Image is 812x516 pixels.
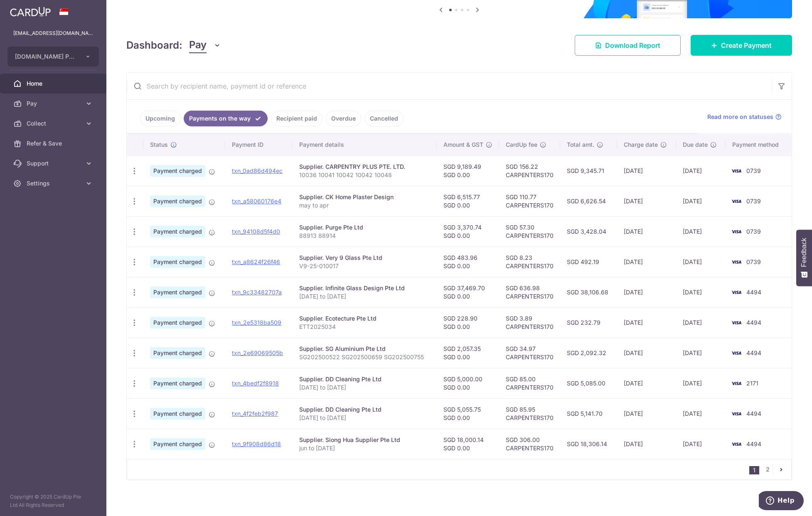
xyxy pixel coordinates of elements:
[150,141,168,149] span: Status
[499,368,560,398] td: SGD 85.00 CARPENTERS170
[27,139,81,148] span: Refer & Save
[560,247,618,277] td: SGD 492.19
[707,113,782,121] a: Read more on statuses
[499,156,560,186] td: SGD 156.22 CARPENTERS170
[567,141,594,149] span: Total amt.
[617,216,676,247] td: [DATE]
[499,277,560,307] td: SGD 636.98 CARPENTERS170
[150,438,205,450] span: Payment charged
[560,307,618,338] td: SGD 232.79
[683,141,708,149] span: Due date
[560,368,618,398] td: SGD 5,085.00
[299,444,430,452] p: jun to [DATE]
[728,257,745,267] img: Bank Card
[676,429,726,459] td: [DATE]
[299,375,430,383] div: Supplier. DD Cleaning Pte Ltd
[746,410,761,417] span: 4494
[299,436,430,444] div: Supplier. Siong Hua Supplier Pte Ltd
[184,111,268,126] a: Payments on the way
[232,228,280,235] a: txn_94108d5f4d0
[726,134,792,156] th: Payment method
[676,398,726,429] td: [DATE]
[437,398,499,429] td: SGD 5,055.75 SGD 0.00
[150,408,205,420] span: Payment charged
[299,232,430,240] p: 88913 88914
[232,258,280,265] a: txn_a8624f26f46
[7,47,99,67] button: [DOMAIN_NAME] PTE. LTD.
[676,247,726,277] td: [DATE]
[232,167,283,174] a: txn_0ad86d494ec
[140,111,180,126] a: Upcoming
[676,216,726,247] td: [DATE]
[299,345,430,353] div: Supplier. SG Aluminium Pte Ltd
[27,79,81,88] span: Home
[560,398,618,429] td: SGD 5,141.70
[746,319,761,326] span: 4494
[707,113,773,121] span: Read more on statuses
[15,52,76,61] span: [DOMAIN_NAME] PTE. LTD.
[299,405,430,414] div: Supplier. DD Cleaning Pte Ltd
[126,38,182,53] h4: Dashboard:
[437,277,499,307] td: SGD 37,469.70 SGD 0.00
[560,338,618,368] td: SGD 2,092.32
[560,216,618,247] td: SGD 3,428.04
[560,429,618,459] td: SGD 18,306.14
[676,186,726,216] td: [DATE]
[437,338,499,368] td: SGD 2,057.35 SGD 0.00
[437,247,499,277] td: SGD 483.96 SGD 0.00
[299,414,430,422] p: [DATE] to [DATE]
[605,40,660,50] span: Download Report
[437,156,499,186] td: SGD 9,189.49 SGD 0.00
[746,289,761,296] span: 4494
[617,338,676,368] td: [DATE]
[27,119,81,128] span: Collect
[676,338,726,368] td: [DATE]
[499,307,560,338] td: SGD 3.89 CARPENTERS170
[749,466,759,474] li: 1
[676,307,726,338] td: [DATE]
[617,398,676,429] td: [DATE]
[443,141,483,149] span: Amount & GST
[127,73,772,99] input: Search by recipient name, payment id or reference
[728,196,745,206] img: Bank Card
[560,277,618,307] td: SGD 38,106.68
[617,277,676,307] td: [DATE]
[225,134,293,156] th: Payment ID
[150,256,205,268] span: Payment charged
[299,262,430,270] p: V9-25-010017
[617,368,676,398] td: [DATE]
[691,35,792,56] a: Create Payment
[676,368,726,398] td: [DATE]
[746,228,761,235] span: 0739
[560,186,618,216] td: SGD 6,626.54
[746,440,761,447] span: 4494
[299,323,430,331] p: ETT2025034
[437,429,499,459] td: SGD 18,000.14 SGD 0.00
[232,289,282,296] a: txn_9c33482707a
[299,223,430,232] div: Supplier. Purge Pte Ltd
[728,409,745,419] img: Bank Card
[364,111,404,126] a: Cancelled
[617,429,676,459] td: [DATE]
[499,398,560,429] td: SGD 85.95 CARPENTERS170
[189,37,221,53] button: Pay
[27,179,81,188] span: Settings
[232,198,281,205] a: txn_a58060176e4
[232,349,283,356] a: txn_2e69069505b
[150,378,205,389] span: Payment charged
[150,347,205,359] span: Payment charged
[617,156,676,186] td: [DATE]
[499,216,560,247] td: SGD 57.30 CARPENTERS170
[271,111,322,126] a: Recipient paid
[728,439,745,449] img: Bank Card
[10,7,51,17] img: CardUp
[299,314,430,323] div: Supplier. Ecotecture Pte Ltd
[728,378,745,388] img: Bank Card
[728,227,745,237] img: Bank Card
[728,166,745,176] img: Bank Card
[293,134,437,156] th: Payment details
[749,459,791,479] nav: pager
[13,29,93,37] p: [EMAIL_ADDRESS][DOMAIN_NAME]
[617,247,676,277] td: [DATE]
